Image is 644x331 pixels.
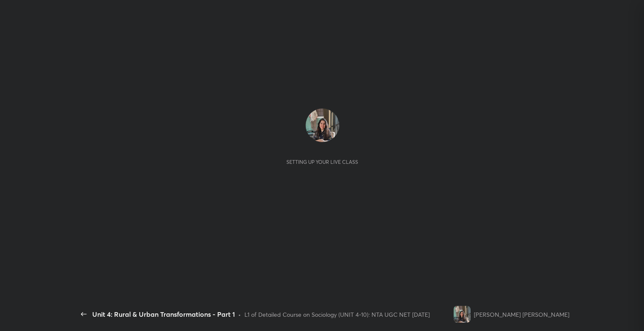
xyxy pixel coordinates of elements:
div: Setting up your live class [286,159,358,165]
div: L1 of Detailed Course on Sociology (UNIT 4-10): NTA UGC NET [DATE] [244,310,430,319]
img: 8fa27f75e68a4357b26bef1fee293ede.jpg [454,306,470,323]
div: • [238,310,241,319]
img: 8fa27f75e68a4357b26bef1fee293ede.jpg [306,109,339,142]
div: Unit 4: Rural & Urban Transformations - Part 1 [92,309,235,319]
div: [PERSON_NAME] [PERSON_NAME] [474,310,569,319]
